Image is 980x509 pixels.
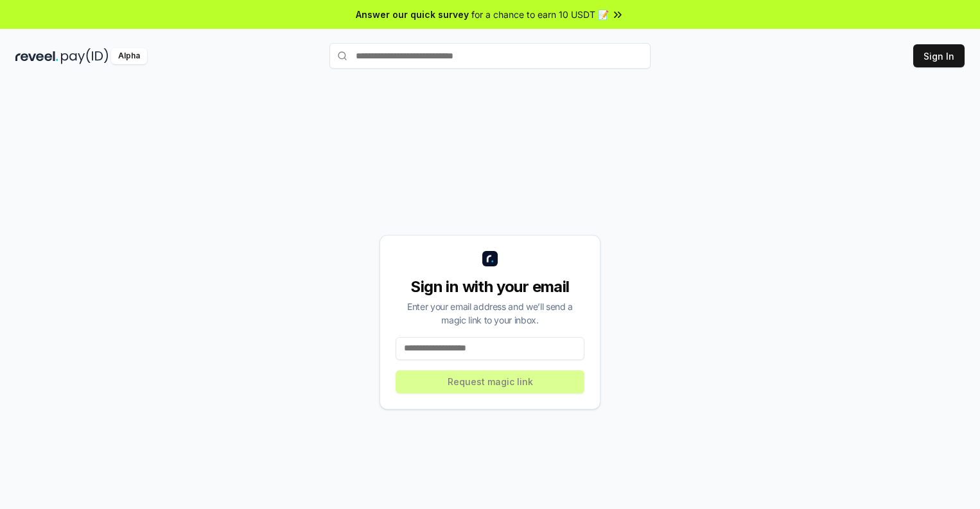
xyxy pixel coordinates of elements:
[396,300,584,327] div: Enter your email address and we’ll send a magic link to your inbox.
[356,8,469,21] span: Answer our quick survey
[471,8,609,21] span: for a chance to earn 10 USDT 📝
[61,48,109,64] img: pay_id
[396,277,584,297] div: Sign in with your email
[111,48,147,64] div: Alpha
[913,44,965,67] button: Sign In
[482,251,498,266] img: logo_small
[15,48,58,64] img: reveel_dark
